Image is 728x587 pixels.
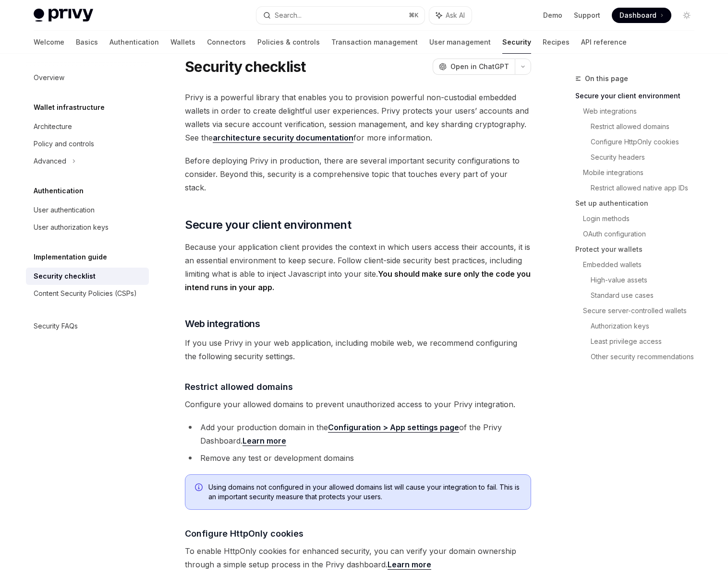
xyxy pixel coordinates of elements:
[26,118,149,135] a: Architecture
[502,31,531,54] a: Security
[26,268,149,285] a: Security checklist
[619,11,656,20] span: Dashboard
[34,288,137,299] div: Content Security Policies (CSPs)
[575,88,702,104] a: Secure your client environment
[34,185,84,197] h5: Authentication
[409,12,419,19] span: ⌘ K
[591,334,702,349] a: Least privilege access
[331,31,418,54] a: Transaction management
[575,196,702,211] a: Set up authentication
[591,272,702,288] a: High-value assets
[213,133,353,143] a: architecture security documentation
[185,544,531,571] span: To enable HttpOnly cookies for enhanced security, you can verify your domain ownership through a ...
[34,251,107,263] h5: Implementation guide
[243,436,286,446] a: Learn more
[26,135,149,153] a: Policy and controls
[34,31,64,54] a: Welcome
[185,421,531,447] li: Add your production domain in the of the Privy Dashboard.
[429,31,491,54] a: User management
[612,8,671,23] a: Dashboard
[26,285,149,302] a: Content Security Policies (CSPs)
[185,451,531,465] li: Remove any test or development domains
[34,222,109,233] div: User authorization keys
[185,58,306,75] h1: Security checklist
[185,336,531,363] span: If you use Privy in your web application, including mobile web, we recommend configuring the foll...
[581,31,627,54] a: API reference
[185,154,531,194] span: Before deploying Privy in production, there are several important security configurations to cons...
[583,165,702,180] a: Mobile integrations
[583,211,702,226] a: Login methods
[34,121,72,132] div: Architecture
[208,482,521,502] span: Using domains not configured in your allowed domains list will cause your integration to fail. Th...
[328,423,459,433] a: Configuration > App settings page
[591,349,702,364] a: Other security recommendations
[185,217,351,233] span: Secure your client environment
[34,204,95,216] div: User authentication
[34,138,94,150] div: Policy and controls
[450,62,509,71] span: Open in ChatGPT
[543,11,562,20] a: Demo
[26,219,149,236] a: User authorization keys
[388,560,431,570] a: Learn more
[34,102,105,113] h5: Wallet infrastructure
[591,180,702,196] a: Restrict allowed native app IDs
[26,201,149,219] a: User authentication
[170,31,195,54] a: Wallets
[575,242,702,257] a: Protect your wallets
[26,69,149,86] a: Overview
[583,226,702,242] a: OAuth configuration
[585,73,628,84] span: On this page
[185,91,531,144] span: Privy is a powerful library that enables you to provision powerful non-custodial embedded wallets...
[433,59,515,75] button: Open in ChatGPT
[583,104,702,119] a: Web integrations
[591,318,702,334] a: Authorization keys
[76,31,98,54] a: Basics
[429,7,472,24] button: Ask AI
[591,134,702,150] a: Configure HttpOnly cookies
[679,8,694,23] button: Toggle dark mode
[591,150,702,165] a: Security headers
[583,303,702,318] a: Secure server-controlled wallets
[34,270,96,282] div: Security checklist
[591,119,702,134] a: Restrict allowed domains
[256,7,425,24] button: Search...⌘K
[185,527,303,540] span: Configure HttpOnly cookies
[257,31,320,54] a: Policies & controls
[275,10,302,21] div: Search...
[34,72,64,83] div: Overview
[185,240,531,294] span: Because your application client provides the context in which users access their accounts, it is ...
[195,483,205,493] svg: Info
[185,398,531,411] span: Configure your allowed domains to prevent unauthorized access to your Privy integration.
[109,31,159,54] a: Authentication
[591,288,702,303] a: Standard use cases
[26,317,149,335] a: Security FAQs
[583,257,702,272] a: Embedded wallets
[34,155,66,167] div: Advanced
[34,320,78,332] div: Security FAQs
[543,31,570,54] a: Recipes
[207,31,246,54] a: Connectors
[34,9,93,22] img: light logo
[446,11,465,20] span: Ask AI
[574,11,600,20] a: Support
[185,380,293,393] span: Restrict allowed domains
[185,317,260,330] span: Web integrations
